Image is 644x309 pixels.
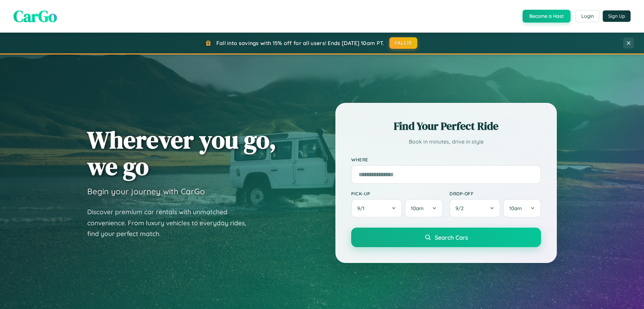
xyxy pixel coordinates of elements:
[357,205,368,211] span: 9 / 1
[509,205,522,211] span: 10am
[216,40,384,46] span: Fall into savings with 15% off for all users! Ends [DATE] 10am PT.
[87,206,255,239] p: Discover premium car rentals with unmatched convenience. From luxury vehicles to everyday rides, ...
[13,5,57,27] span: CarGo
[351,199,402,218] button: 9/1
[351,228,541,247] button: Search Cars
[603,10,631,22] button: Sign Up
[351,191,443,196] label: Pick-up
[449,199,500,218] button: 9/2
[503,199,541,218] button: 10am
[351,137,541,147] p: Book in minutes, drive in style
[523,10,571,23] button: Become a Host
[351,157,541,162] label: Where
[87,126,276,180] h1: Wherever you go, we go
[405,199,443,218] button: 10am
[435,234,468,241] span: Search Cars
[455,205,467,211] span: 9 / 2
[87,186,205,196] h3: Begin your journey with CarGo
[576,10,599,22] button: Login
[351,119,541,133] h2: Find Your Perfect Ride
[449,191,541,196] label: Drop-off
[411,205,424,211] span: 10am
[389,37,418,49] button: FALL15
